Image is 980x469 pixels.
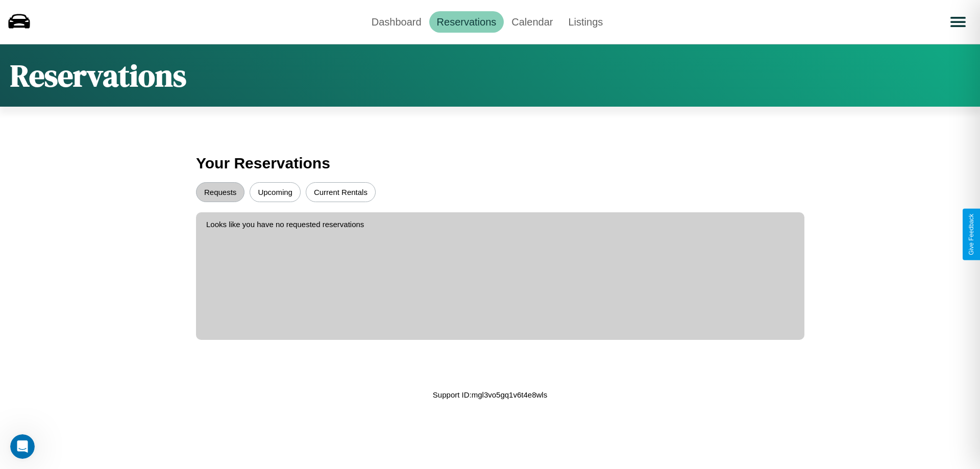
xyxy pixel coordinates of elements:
[196,150,784,177] h3: Your Reservations
[364,11,429,33] a: Dashboard
[560,11,610,33] a: Listings
[968,214,975,255] div: Give Feedback
[206,217,794,231] p: Looks like you have no requested reservations
[429,11,504,33] a: Reservations
[10,434,35,459] iframe: Intercom live chat
[433,388,547,402] p: Support ID: mgl3vo5gq1v6t4e8wls
[250,182,301,202] button: Upcoming
[196,182,244,202] button: Requests
[944,8,972,36] button: Open menu
[306,182,376,202] button: Current Rentals
[504,11,560,33] a: Calendar
[10,55,186,96] h1: Reservations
